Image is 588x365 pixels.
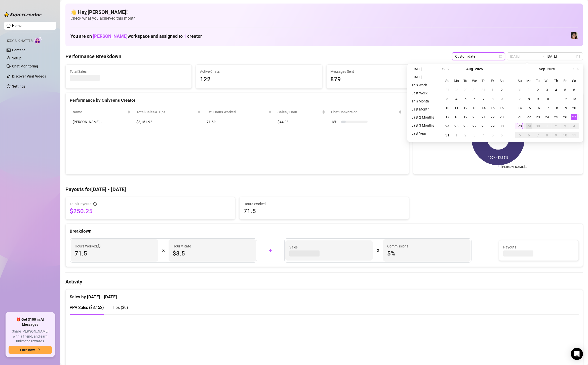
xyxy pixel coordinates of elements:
div: 20 [472,114,478,120]
td: 2025-09-12 [561,94,570,103]
div: 28 [517,123,523,129]
td: 2025-10-08 [542,131,552,140]
div: 6 [499,132,505,138]
td: 2025-09-28 [515,122,524,131]
div: 11 [571,132,577,138]
td: 2025-08-12 [461,103,470,113]
div: 5 [490,132,496,138]
li: [DATE] [409,74,436,80]
div: 27 [444,87,450,93]
span: 18 % [331,119,339,125]
span: Hours Worked [75,243,100,249]
td: 2025-09-04 [552,85,561,94]
span: info-circle [93,202,97,206]
div: 19 [562,105,568,111]
td: 2025-09-03 [542,85,552,94]
div: 11 [553,96,559,102]
div: 2 [535,87,541,93]
span: Total Payouts [70,201,91,207]
td: 2025-08-14 [479,103,488,113]
div: 31 [444,132,450,138]
div: 9 [553,132,559,138]
th: Su [515,76,524,85]
img: logo-BBDzfeDw.svg [4,12,42,17]
div: 4 [453,96,459,102]
div: 20 [571,105,577,111]
div: 8 [526,96,532,102]
td: 2025-08-29 [488,122,497,131]
td: $44.08 [275,117,328,127]
span: Total Sales [70,69,187,74]
td: $3,151.92 [133,117,204,127]
span: PPV Sales ( $3,152 ) [70,305,104,310]
div: 26 [562,114,568,120]
div: + [260,246,281,254]
th: Name [70,107,133,117]
div: 31 [517,87,523,93]
a: Content [12,48,25,52]
span: Custom date [455,53,502,60]
th: Total Sales & Tips [133,107,204,117]
h4: Payouts for [DATE] - [DATE] [65,186,583,193]
span: Earn now [20,348,35,352]
button: Choose a year [475,64,483,74]
li: Last 3 Months [409,122,436,128]
td: 2025-09-17 [542,103,552,113]
div: 25 [553,114,559,120]
td: 2025-09-01 [524,85,533,94]
div: 26 [462,123,468,129]
td: 2025-10-09 [552,131,561,140]
td: 2025-09-01 [452,131,461,140]
div: 18 [553,105,559,111]
a: Settings [12,84,25,88]
div: X [377,246,379,254]
div: 29 [462,87,468,93]
h4: Performance Breakdown [65,53,121,60]
td: 2025-09-15 [524,103,533,113]
span: info-circle [97,244,100,248]
span: Izzy AI Chatter [7,39,32,43]
span: [PERSON_NAME] [93,33,128,39]
td: 2025-08-21 [479,113,488,122]
input: End date [547,54,575,59]
div: 10 [544,96,550,102]
article: Hourly Rate [173,243,191,249]
div: Est. Hours Worked [207,109,267,115]
td: 2025-08-16 [497,103,506,113]
td: 2025-08-04 [452,94,461,103]
div: 25 [453,123,459,129]
td: 2025-09-18 [552,103,561,113]
td: 2025-09-02 [533,85,542,94]
div: 3 [444,96,450,102]
li: Last 2 Months [409,114,436,120]
span: Payouts [503,244,574,250]
td: 2025-08-17 [443,113,452,122]
div: 13 [571,96,577,102]
td: 2025-07-28 [452,85,461,94]
span: Messages Sent [331,69,448,74]
th: Su [443,76,452,85]
td: 2025-09-20 [570,103,579,113]
span: 🎁 Get $100 in AI Messages [9,317,52,327]
th: We [542,76,552,85]
td: 2025-09-11 [552,94,561,103]
td: 2025-09-30 [533,122,542,131]
td: 2025-09-07 [515,94,524,103]
h4: Activity [65,278,583,285]
div: 5 [517,132,523,138]
td: 2025-09-06 [570,85,579,94]
td: 2025-10-06 [524,131,533,140]
td: 2025-09-25 [552,113,561,122]
div: 9 [499,96,505,102]
div: 3 [544,87,550,93]
div: 12 [462,105,468,111]
th: We [470,76,479,85]
div: 23 [499,114,505,120]
td: 2025-08-11 [452,103,461,113]
li: This Month [409,98,436,104]
th: Sales / Hour [275,107,328,117]
span: 71.5 [244,207,405,215]
td: 2025-08-31 [443,131,452,140]
div: 28 [481,123,487,129]
div: 22 [526,114,532,120]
